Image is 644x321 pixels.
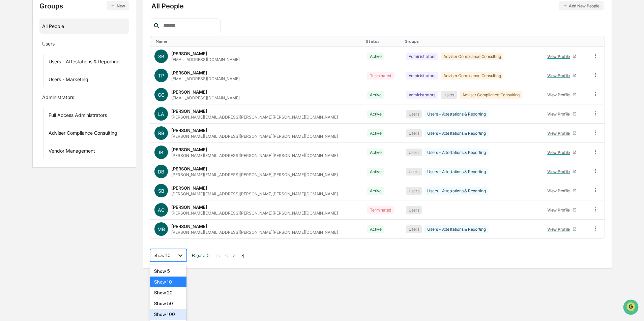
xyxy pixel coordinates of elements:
div: Start new chat [23,52,111,58]
div: View Profile [547,92,573,97]
div: 🔎 [7,98,12,104]
div: Toggle SortBy [156,39,361,44]
div: Adviser Compliance Consulting [441,72,503,79]
div: Users [441,91,457,99]
div: Adviser Compliance Consulting [49,130,117,138]
div: Active [367,110,384,118]
span: TP [158,73,164,78]
span: LA [158,111,164,117]
div: [PERSON_NAME][EMAIL_ADDRESS][PERSON_NAME][PERSON_NAME][DOMAIN_NAME] [171,230,338,235]
div: [EMAIL_ADDRESS][DOMAIN_NAME] [171,95,240,100]
span: MB [157,226,165,232]
span: Pylon [67,114,82,119]
span: DB [158,169,164,174]
div: Show 50 [150,298,187,309]
div: Groups [39,1,129,10]
div: Adviser Compliance Consulting [460,91,522,99]
div: [PERSON_NAME][EMAIL_ADDRESS][PERSON_NAME][PERSON_NAME][DOMAIN_NAME] [171,172,338,177]
div: View Profile [547,111,573,117]
div: [PERSON_NAME] [171,224,207,229]
div: Users - Attestations & Reporting [425,225,488,233]
div: Vendor Management [49,148,95,156]
a: View Profile [545,147,580,158]
div: Users - Attestations & Reporting [425,149,488,156]
iframe: Open customer support [622,299,641,317]
div: View Profile [547,207,573,213]
p: How can we help? [7,14,123,25]
div: View Profile [547,188,573,193]
div: View Profile [547,227,573,232]
div: Active [367,187,384,195]
div: Active [367,149,384,156]
div: Administrators [406,72,438,79]
div: Toggle SortBy [366,39,399,44]
button: > [231,253,238,258]
div: [PERSON_NAME] [171,128,207,133]
div: Terminated [367,206,394,214]
div: Administrators [406,53,438,60]
a: View Profile [545,128,580,138]
button: Start new chat [115,54,123,62]
div: [PERSON_NAME] [171,147,207,152]
button: >| [238,253,246,258]
div: [PERSON_NAME][EMAIL_ADDRESS][PERSON_NAME][PERSON_NAME][DOMAIN_NAME] [171,115,338,120]
div: Active [367,129,384,137]
a: 🗄️Attestations [46,82,86,94]
div: Terminated [367,72,394,79]
div: Toggle SortBy [405,39,538,44]
div: View Profile [547,150,573,155]
div: [PERSON_NAME] [171,185,207,191]
button: |< [214,253,222,258]
img: 1746055101610-c473b297-6a78-478c-a979-82029cc54cd1 [7,52,19,64]
div: Users [406,206,422,214]
div: Show 10 [150,277,187,287]
div: View Profile [547,54,573,59]
div: Active [367,53,384,60]
div: Users - Attestations & Reporting [425,168,488,175]
div: [PERSON_NAME] [171,204,207,210]
div: Active [367,225,384,233]
span: AC [158,207,165,213]
div: Show 100 [150,309,187,320]
button: New [107,1,129,10]
div: Users [406,110,422,118]
div: All People [42,21,127,32]
div: Users - Attestations & Reporting [49,59,120,67]
div: View Profile [547,169,573,174]
span: SB [158,188,164,194]
div: View Profile [547,73,573,78]
div: [PERSON_NAME][EMAIL_ADDRESS][PERSON_NAME][PERSON_NAME][DOMAIN_NAME] [171,211,338,216]
div: Active [367,168,384,175]
span: Page 1 of 5 [192,253,209,258]
div: We're available if you need us! [23,58,85,64]
div: Active [367,91,384,99]
span: GC [158,92,165,98]
div: Users [406,168,422,175]
a: View Profile [545,224,580,234]
div: [PERSON_NAME] [171,51,207,56]
a: View Profile [545,186,580,196]
div: Users - Marketing [49,76,88,85]
span: Attestations [56,85,84,92]
div: [PERSON_NAME] [171,166,207,171]
div: Full Access Administrators [49,112,107,120]
div: Show 5 [150,266,187,277]
div: [PERSON_NAME][EMAIL_ADDRESS][PERSON_NAME][PERSON_NAME][DOMAIN_NAME] [171,153,338,158]
div: Administrators [406,91,438,99]
div: Users [406,149,422,156]
a: 🖐️Preclearance [4,82,46,94]
div: View Profile [547,131,573,136]
div: [EMAIL_ADDRESS][DOMAIN_NAME] [171,57,240,62]
div: Users [406,225,422,233]
div: [PERSON_NAME] [171,70,207,75]
a: 🔎Data Lookup [4,95,45,107]
a: View Profile [545,90,580,100]
div: Users [42,41,55,49]
div: [PERSON_NAME][EMAIL_ADDRESS][PERSON_NAME][PERSON_NAME][DOMAIN_NAME] [171,134,338,139]
div: Users - Attestations & Reporting [425,110,488,118]
div: Toggle SortBy [543,39,586,44]
div: Adviser Compliance Consulting [441,53,503,60]
div: Users - Attestations & Reporting [425,129,488,137]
